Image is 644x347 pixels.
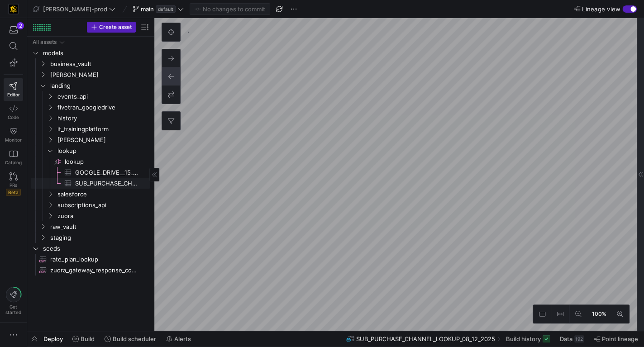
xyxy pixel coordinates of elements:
[50,222,149,232] span: raw_vault
[5,304,21,315] span: Get started
[31,37,150,48] div: Press SPACE to select this row.
[4,146,23,169] a: Catalog
[162,331,195,347] button: Alerts
[31,200,150,210] div: Press SPACE to select this row.
[31,232,150,243] div: Press SPACE to select this row.
[356,335,495,342] span: SUB_PURCHASE_CHANNEL_LOOKUP_08_12_2025
[31,167,150,178] div: Press SPACE to select this row.
[556,331,588,347] button: Data192
[10,182,17,188] span: PRs
[4,101,23,124] a: Code
[31,254,150,265] a: rate_plan_lookup​​​​​​
[31,102,150,113] div: Press SPACE to select this row.
[5,160,22,165] span: Catalog
[590,331,642,347] button: Point lineage
[4,78,23,101] a: Editor
[31,145,150,156] div: Press SPACE to select this row.
[50,265,140,276] span: zuora_gateway_response_codes​​​​​​
[156,5,176,13] span: default
[31,124,150,134] div: Press SPACE to select this row.
[31,134,150,145] div: Press SPACE to select this row.
[4,283,23,318] button: Getstarted
[9,5,18,14] img: https://storage.googleapis.com/y42-prod-data-exchange/images/uAsz27BndGEK0hZWDFeOjoxA7jCwgK9jE472...
[57,189,149,200] span: salesforce
[4,22,23,38] button: 2
[174,335,191,342] span: Alerts
[43,243,149,254] span: seeds
[4,169,23,200] a: PRsBeta
[506,335,541,342] span: Build history
[5,137,22,143] span: Monitor
[50,70,149,80] span: [PERSON_NAME]
[57,200,149,210] span: subscriptions_api
[43,335,63,342] span: Deploy
[8,114,19,120] span: Code
[57,135,149,145] span: [PERSON_NAME]
[31,210,150,221] div: Press SPACE to select this row.
[81,335,95,342] span: Build
[50,233,149,243] span: staging
[31,178,150,189] a: SUB_PURCHASE_CHANNEL_LOOKUP_08_12_2025​​​​​​​​​
[50,81,149,91] span: landing
[65,157,149,167] span: lookup​​​​​​​​
[31,48,150,58] div: Press SPACE to select this row.
[99,24,132,30] span: Create asset
[50,59,149,69] span: business_vault
[31,58,150,69] div: Press SPACE to select this row.
[50,254,140,265] span: rate_plan_lookup​​​​​​
[31,113,150,124] div: Press SPACE to select this row.
[31,167,150,178] a: GOOGLE_DRIVE__15_0_NEW_RATE_PLANS_SEED_FILE_FINAL_V_2​​​​​​​​​
[7,92,20,97] span: Editor
[31,156,150,167] div: Press SPACE to select this row.
[68,331,99,347] button: Build
[57,102,149,113] span: fivetran_googledrive
[113,335,156,342] span: Build scheduler
[4,124,23,146] a: Monitor
[75,167,140,178] span: GOOGLE_DRIVE__15_0_NEW_RATE_PLANS_SEED_FILE_FINAL_V_2​​​​​​​​​
[31,254,150,265] div: Press SPACE to select this row.
[31,265,150,276] div: Press SPACE to select this row.
[31,178,150,189] div: Press SPACE to select this row.
[31,221,150,232] div: Press SPACE to select this row.
[57,113,149,124] span: history
[57,146,149,156] span: lookup
[57,211,149,221] span: zuora
[130,3,186,15] button: maindefault
[31,243,150,254] div: Press SPACE to select this row.
[502,331,554,347] button: Build history
[43,5,107,13] span: [PERSON_NAME]-prod
[17,22,24,29] div: 2
[602,335,638,342] span: Point lineage
[31,189,150,200] div: Press SPACE to select this row.
[57,91,149,102] span: events_api
[43,48,149,58] span: models
[582,5,620,13] span: Lineage view
[31,69,150,80] div: Press SPACE to select this row.
[87,22,136,33] button: Create asset
[4,1,23,17] a: https://storage.googleapis.com/y42-prod-data-exchange/images/uAsz27BndGEK0hZWDFeOjoxA7jCwgK9jE472...
[31,80,150,91] div: Press SPACE to select this row.
[574,335,584,342] div: 192
[100,331,160,347] button: Build scheduler
[6,189,21,196] span: Beta
[560,335,572,342] span: Data
[31,3,118,15] button: [PERSON_NAME]-prod
[33,39,57,45] div: All assets
[75,178,140,189] span: SUB_PURCHASE_CHANNEL_LOOKUP_08_12_2025​​​​​​​​​
[141,5,154,13] span: main
[31,91,150,102] div: Press SPACE to select this row.
[31,156,150,167] a: lookup​​​​​​​​
[31,265,150,276] a: zuora_gateway_response_codes​​​​​​
[57,124,149,134] span: it_trainingplatform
